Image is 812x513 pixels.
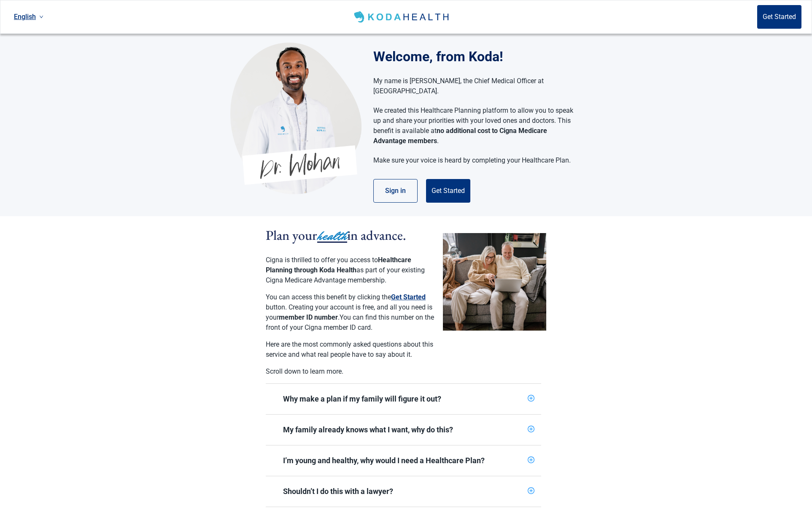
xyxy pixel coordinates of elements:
[266,445,541,476] div: I’m young and healthy, why would I need a Healthcare Plan?
[266,366,434,377] p: Scroll down to learn more.
[373,76,574,96] p: My name is [PERSON_NAME], the Chief Medical Officer at [GEOGRAPHIC_DATA].
[266,226,317,244] span: Plan your
[283,425,524,435] div: My family already knows what I want, why do this?
[373,46,582,67] h1: Welcome, from Koda!
[373,155,574,166] p: Make sure your voice is heard by completing your Healthcare Plan.
[391,292,426,302] button: Get Started
[757,5,801,29] button: Get Started
[528,426,534,432] span: plus-circle
[528,487,534,494] span: plus-circle
[266,384,541,414] div: Why make a plan if my family will figure it out?
[266,476,541,507] div: Shouldn’t I do this with a lawyer?
[283,394,524,404] div: Why make a plan if my family will figure it out?
[279,313,338,321] strong: member ID number
[373,127,547,145] strong: no additional cost to Cigna Medicare Advantage members
[352,10,452,24] img: Koda Health
[528,395,534,402] span: plus-circle
[11,10,47,24] a: Current language: English
[266,415,541,445] div: My family already knows what I want, why do this?
[443,233,546,331] img: Couple planning their healthcare together
[230,42,361,194] img: Koda Health
[283,456,524,466] div: I’m young and healthy, why would I need a Healthcare Plan?
[528,456,534,463] span: plus-circle
[373,179,418,203] button: Sign in
[373,106,574,146] p: We created this Healthcare Planning platform to allow you to speak up and share your priorities w...
[266,339,434,360] p: Here are the most commonly asked questions about this service and what real people have to say ab...
[317,227,347,245] span: health
[266,256,378,264] span: Cigna is thrilled to offer you access to
[266,292,434,333] p: You can access this benefit by clicking the button. Creating your account is free, and all you ne...
[426,179,470,203] button: Get Started
[39,15,43,19] span: down
[347,226,406,244] span: in advance.
[283,486,524,497] div: Shouldn’t I do this with a lawyer?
